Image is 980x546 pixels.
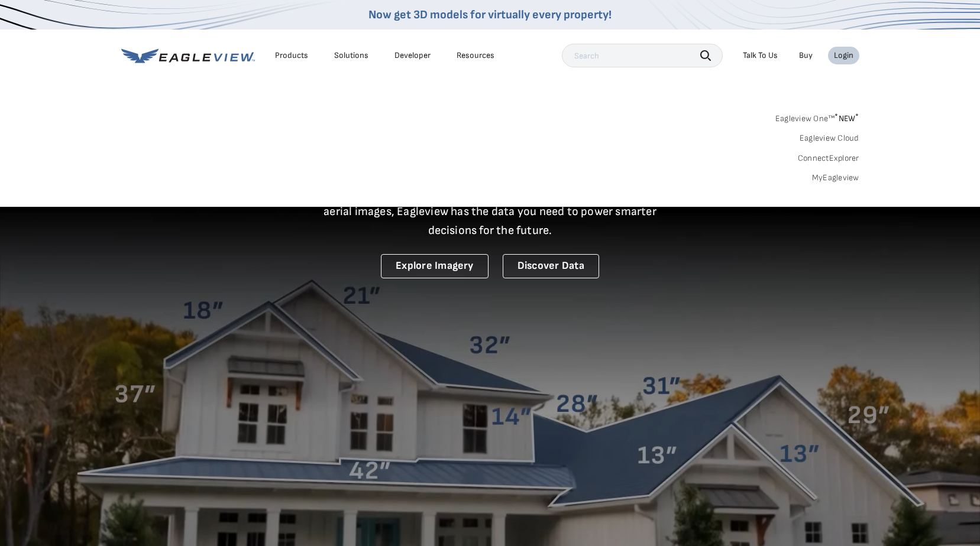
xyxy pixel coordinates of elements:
[334,50,368,61] div: Solutions
[368,8,612,22] a: Now get 3D models for virtually every property!
[394,50,431,61] a: Developer
[503,254,599,278] a: Discover Data
[834,50,853,61] div: Login
[275,50,308,61] div: Products
[835,113,859,123] span: NEW
[798,153,859,164] a: ConnectExplorer
[743,50,778,61] div: Talk To Us
[562,44,723,67] input: Search
[800,133,859,144] a: Eagleview Cloud
[812,173,859,183] a: MyEagleview
[381,254,489,278] a: Explore Imagery
[309,183,671,240] p: A new era starts here. Built on more than 3.5 billion high-resolution aerial images, Eagleview ha...
[799,50,813,61] a: Buy
[775,110,859,123] a: Eagleview One™*NEW*
[457,50,494,61] div: Resources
